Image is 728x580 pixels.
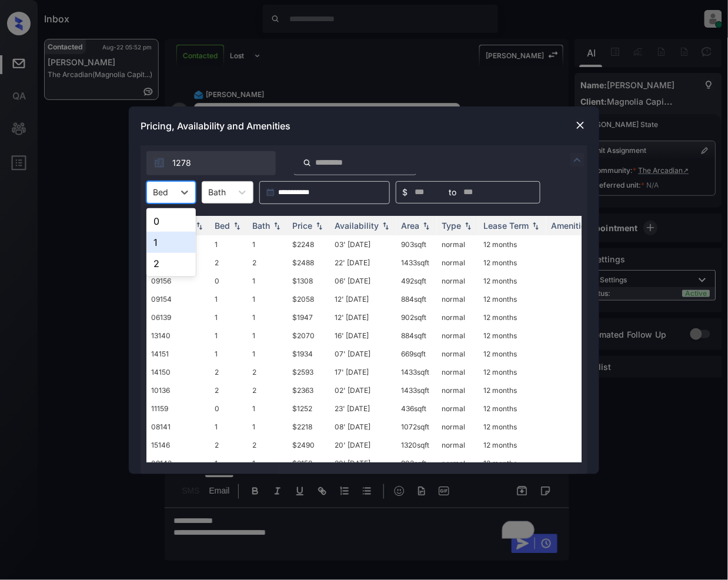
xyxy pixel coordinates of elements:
[146,418,210,436] td: 08141
[210,436,248,454] td: 2
[437,363,479,381] td: normal
[271,221,283,229] img: sorting
[248,399,288,418] td: 1
[210,326,248,345] td: 1
[420,221,432,229] img: sorting
[248,436,288,454] td: 2
[462,221,474,229] img: sorting
[330,363,396,381] td: 17' [DATE]
[437,272,479,290] td: normal
[330,399,396,418] td: 23' [DATE]
[248,381,288,399] td: 2
[530,221,542,229] img: sorting
[437,345,479,363] td: normal
[288,290,330,308] td: $2058
[551,221,590,231] div: Amenities
[146,326,210,345] td: 13140
[402,186,408,199] span: $
[210,235,248,254] td: 1
[146,290,210,308] td: 09154
[330,381,396,399] td: 02' [DATE]
[479,272,546,290] td: 12 months
[210,399,248,418] td: 0
[396,272,437,290] td: 492 sqft
[380,221,392,229] img: sorting
[288,326,330,345] td: $2070
[129,106,599,145] div: Pricing, Availability and Amenities
[288,235,330,254] td: $2248
[210,454,248,472] td: 1
[210,363,248,381] td: 2
[396,290,437,308] td: 884 sqft
[479,345,546,363] td: 12 months
[330,326,396,345] td: 16' [DATE]
[396,436,437,454] td: 1320 sqft
[396,254,437,272] td: 1433 sqft
[330,290,396,308] td: 12' [DATE]
[437,290,479,308] td: normal
[330,418,396,436] td: 08' [DATE]
[146,436,210,454] td: 15146
[146,399,210,418] td: 11159
[146,363,210,381] td: 14150
[330,254,396,272] td: 22' [DATE]
[248,345,288,363] td: 1
[210,418,248,436] td: 1
[248,326,288,345] td: 1
[210,381,248,399] td: 2
[437,454,479,472] td: normal
[479,235,546,254] td: 12 months
[479,254,546,272] td: 12 months
[231,221,243,229] img: sorting
[479,454,546,472] td: 12 months
[570,153,585,167] img: icon-zuma
[396,363,437,381] td: 1433 sqft
[479,308,546,326] td: 12 months
[479,436,546,454] td: 12 months
[401,221,419,231] div: Area
[437,418,479,436] td: normal
[146,345,210,363] td: 14151
[288,436,330,454] td: $2490
[330,345,396,363] td: 07' [DATE]
[330,454,396,472] td: 30' [DATE]
[252,221,270,231] div: Bath
[479,290,546,308] td: 12 months
[153,157,165,169] img: icon-zuma
[146,232,196,253] div: 1
[483,221,529,231] div: Lease Term
[437,254,479,272] td: normal
[210,308,248,326] td: 1
[146,272,210,290] td: 09156
[172,156,191,169] span: 1278
[248,308,288,326] td: 1
[575,119,586,131] img: close
[313,221,325,229] img: sorting
[210,254,248,272] td: 2
[288,418,330,436] td: $2218
[288,363,330,381] td: $2593
[437,326,479,345] td: normal
[396,454,437,472] td: 903 sqft
[330,272,396,290] td: 06' [DATE]
[437,308,479,326] td: normal
[215,221,230,231] div: Bed
[210,345,248,363] td: 1
[437,436,479,454] td: normal
[248,418,288,436] td: 1
[479,363,546,381] td: 12 months
[248,290,288,308] td: 1
[396,418,437,436] td: 1072 sqft
[442,221,461,231] div: Type
[288,454,330,472] td: $2158
[335,221,379,231] div: Availability
[288,254,330,272] td: $2488
[292,221,312,231] div: Price
[146,253,196,274] div: 2
[479,326,546,345] td: 12 months
[146,381,210,399] td: 10136
[396,308,437,326] td: 902 sqft
[303,158,312,168] img: icon-zuma
[248,254,288,272] td: 2
[396,381,437,399] td: 1433 sqft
